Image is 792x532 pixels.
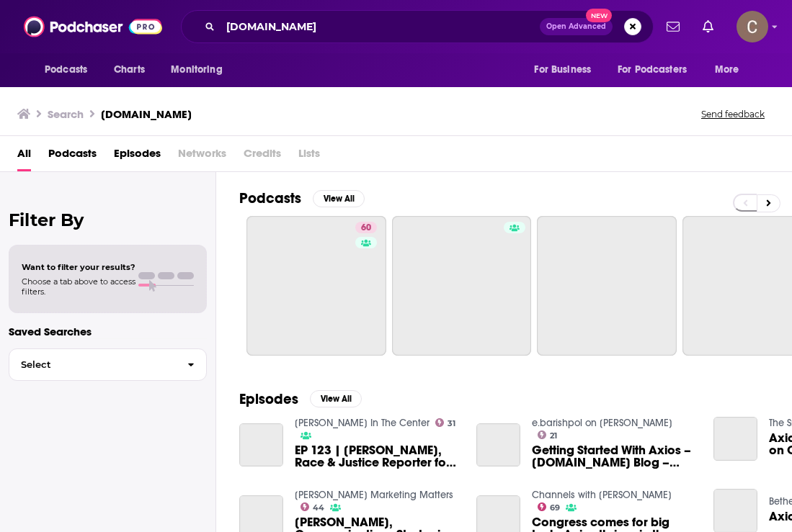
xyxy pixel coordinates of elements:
[532,444,696,469] a: Getting Started With Axios – CodingTheSmartWay.com Blog – Medium
[705,56,757,84] button: open menu
[550,505,560,511] span: 69
[244,142,281,171] span: Credits
[697,108,769,120] button: Send feedback
[45,60,87,80] span: Podcasts
[737,11,768,42] button: Show profile menu
[608,56,708,84] button: open menu
[697,14,719,39] a: Show notifications dropdown
[313,190,365,207] button: View All
[178,142,226,171] span: Networks
[298,142,320,171] span: Lists
[246,216,386,356] a: 60
[310,390,362,407] button: View All
[737,11,768,42] img: User Profile
[540,18,613,35] button: Open AdvancedNew
[550,433,557,439] span: 21
[9,360,176,369] span: Select
[239,189,365,207] a: PodcastsView All
[239,390,362,408] a: EpisodesView All
[24,13,162,40] img: Podchaser - Follow, Share and Rate Podcasts
[9,348,207,381] button: Select
[435,418,456,427] a: 31
[661,14,685,39] a: Show notifications dropdown
[313,505,324,511] span: 44
[737,11,768,42] span: Logged in as clay.bolton
[361,221,371,235] span: 60
[295,489,453,501] a: Wharton Marketing Matters
[239,189,301,207] h2: Podcasts
[101,107,192,121] h3: [DOMAIN_NAME]
[295,444,459,469] a: EP 123 | Russell Contreras, Race & Justice Reporter for Axios.com
[538,430,558,439] a: 21
[22,262,135,272] span: Want to filter your results?
[9,325,207,338] p: Saved Searches
[476,423,520,467] a: Getting Started With Axios – CodingTheSmartWay.com Blog – Medium
[48,107,84,121] h3: Search
[114,60,145,80] span: Charts
[295,417,430,429] a: Ruben In The Center
[715,60,739,80] span: More
[534,60,591,80] span: For Business
[301,502,325,511] a: 44
[355,222,377,233] a: 60
[546,23,606,30] span: Open Advanced
[532,489,672,501] a: Channels with Peter Kafka
[48,142,97,171] a: Podcasts
[586,9,612,22] span: New
[524,56,609,84] button: open menu
[448,420,455,427] span: 31
[9,209,207,230] h2: Filter By
[295,444,459,469] span: EP 123 | [PERSON_NAME], Race & Justice Reporter for [DOMAIN_NAME]
[239,390,298,408] h2: Episodes
[618,60,687,80] span: For Podcasters
[22,276,135,297] span: Choose a tab above to access filters.
[532,444,696,469] span: Getting Started With Axios – [DOMAIN_NAME] Blog – Medium
[538,502,561,511] a: 69
[713,417,757,461] a: Axios CEO Jim VandeHei on Optimism, Responsibility & Community
[532,417,672,429] a: e.barishpol on Narro
[114,142,161,171] a: Episodes
[17,142,31,171] a: All
[161,56,241,84] button: open menu
[171,60,222,80] span: Monitoring
[181,10,654,43] div: Search podcasts, credits, & more...
[104,56,153,84] a: Charts
[239,423,283,467] a: EP 123 | Russell Contreras, Race & Justice Reporter for Axios.com
[221,15,540,38] input: Search podcasts, credits, & more...
[35,56,106,84] button: open menu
